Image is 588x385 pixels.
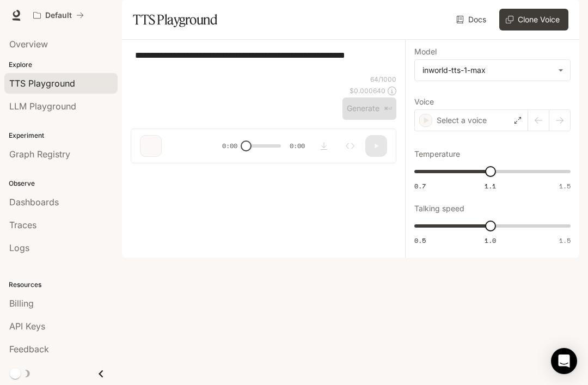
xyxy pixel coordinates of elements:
p: Default [45,11,72,20]
span: 1.1 [485,181,496,191]
span: 1.5 [559,181,571,191]
span: 1.0 [485,236,496,245]
p: Temperature [414,150,460,158]
p: Talking speed [414,205,464,212]
p: Voice [414,98,434,106]
p: Select a voice [437,115,487,126]
span: 1.5 [559,236,571,245]
p: $ 0.000640 [350,86,385,95]
p: Model [414,48,437,56]
a: Docs [454,9,491,30]
h1: TTS Playground [133,9,217,30]
p: 64 / 1000 [370,75,396,84]
div: Open Intercom Messenger [551,348,577,374]
button: Clone Voice [499,9,568,30]
span: 0.7 [414,181,426,191]
span: 0.5 [414,236,426,245]
div: inworld-tts-1-max [415,60,570,81]
div: inworld-tts-1-max [422,65,553,76]
button: All workspaces [28,4,89,26]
